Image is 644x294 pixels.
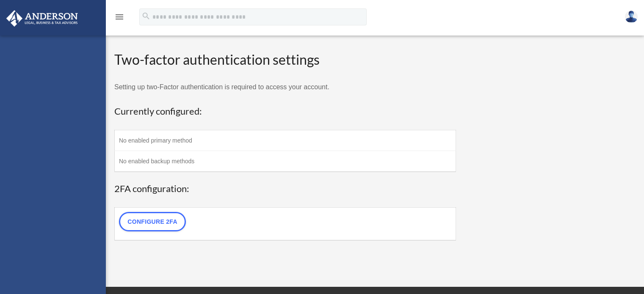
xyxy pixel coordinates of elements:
[114,81,456,93] p: Setting up two-Factor authentication is required to access your account.
[119,212,186,231] a: Configure 2FA
[114,50,456,69] h2: Two-factor authentication settings
[141,11,151,21] i: search
[114,105,456,118] h3: Currently configured:
[114,182,456,195] h3: 2FA configuration:
[115,130,456,151] td: No enabled primary method
[114,12,124,22] i: menu
[114,15,124,22] a: menu
[625,11,638,23] img: User Pic
[4,10,80,27] img: Anderson Advisors Platinum Portal
[115,151,456,172] td: No enabled backup methods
